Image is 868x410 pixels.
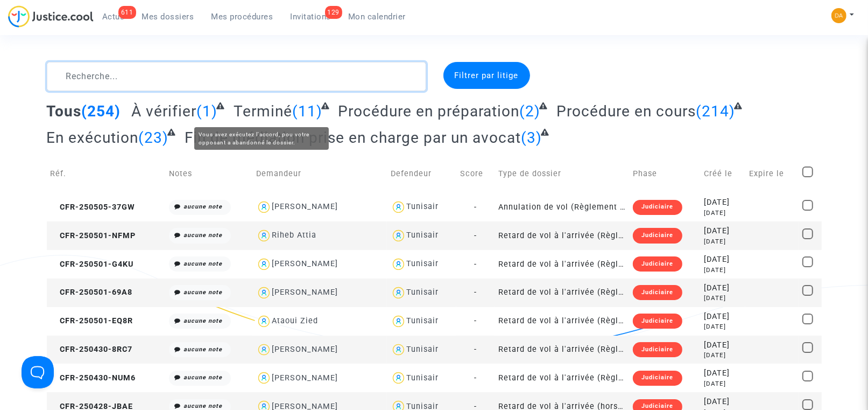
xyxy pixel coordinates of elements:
td: Expire le [745,155,799,193]
span: - [474,288,477,297]
td: Annulation de vol (Règlement CE n°261/2004) [495,193,629,221]
div: [DATE] [704,197,742,209]
iframe: Help Scout Beacon - Open [22,356,54,388]
img: icon-user.svg [256,285,272,301]
div: [DATE] [704,379,742,388]
span: CFR-250505-37GW [51,203,136,212]
span: - [474,231,477,240]
div: Tunisair [406,259,439,268]
span: Actus [102,12,125,22]
div: [PERSON_NAME] [272,345,338,354]
span: - [474,373,477,383]
td: Retard de vol à l'arrivée (Règlement CE n°261/2004) [495,250,629,279]
div: [DATE] [704,351,742,360]
div: [DATE] [704,209,742,218]
span: (3) [521,129,542,147]
td: Retard de vol à l'arrivée (Règlement CE n°261/2004) [495,364,629,392]
i: aucune note [184,317,223,324]
td: Type de dossier [495,155,629,193]
div: [DATE] [704,266,742,275]
span: CFR-250501-NFMP [51,231,136,240]
span: Tous [47,102,82,120]
a: Mon calendrier [340,9,414,25]
img: icon-user.svg [391,228,406,244]
span: À vérifier [131,102,196,120]
span: (11) [292,102,322,120]
span: Mes dossiers [142,12,194,22]
td: Créé le [700,155,745,193]
img: jc-logo.svg [8,5,94,27]
td: Réf. [47,155,165,193]
div: Tunisair [406,202,439,211]
div: [DATE] [704,322,742,331]
img: icon-user.svg [256,342,272,358]
div: Tunisair [406,373,439,383]
span: Terminé [234,102,292,120]
img: icon-user.svg [256,256,272,272]
i: aucune note [184,374,223,381]
span: CFR-250501-G4KU [51,260,134,269]
span: Procédure en cours [556,102,696,120]
span: Fin de médiation prise en charge par un avocat [185,129,521,147]
a: Mes dossiers [133,9,203,25]
i: aucune note [184,346,223,353]
span: - [474,345,477,354]
span: En exécution [47,129,139,147]
span: (254) [82,102,121,120]
div: 129 [325,6,343,19]
div: [DATE] [704,254,742,266]
div: Judiciaire [633,256,682,272]
img: icon-user.svg [256,228,272,244]
img: icon-user.svg [256,199,272,215]
img: icon-user.svg [391,256,406,272]
div: Judiciaire [633,342,682,357]
div: [DATE] [704,282,742,294]
div: Riheb Attia [272,231,316,240]
span: Filtrer par litige [455,71,519,80]
td: Retard de vol à l'arrivée (Règlement CE n°261/2004) [495,336,629,364]
img: icon-user.svg [391,370,406,386]
span: (214) [696,102,735,120]
div: [DATE] [704,339,742,351]
a: 129Invitations [282,9,340,25]
a: 611Actus [94,9,133,25]
img: icon-user.svg [391,285,406,301]
div: [DATE] [704,237,742,246]
span: Invitations [291,12,331,22]
td: Retard de vol à l'arrivée (Règlement CE n°261/2004) [495,279,629,307]
td: Phase [629,155,700,193]
div: Tunisair [406,288,439,297]
div: Tunisair [406,345,439,354]
div: Judiciaire [633,200,682,215]
span: - [474,203,477,212]
div: 611 [118,6,136,19]
span: Procédure en préparation [338,102,519,120]
span: - [474,260,477,269]
div: Judiciaire [633,371,682,386]
div: [DATE] [704,225,742,237]
td: Score [456,155,495,193]
img: icon-user.svg [256,314,272,329]
img: icon-user.svg [391,314,406,329]
div: Tunisair [406,316,439,325]
div: Judiciaire [633,228,682,243]
td: Retard de vol à l'arrivée (Règlement CE n°261/2004) [495,221,629,250]
i: aucune note [184,260,223,267]
img: icon-user.svg [256,370,272,386]
i: aucune note [184,289,223,296]
div: [PERSON_NAME] [272,288,338,297]
span: CFR-250430-8RC7 [51,345,133,354]
span: Mes procédures [211,12,273,22]
img: f196418186172f8aa65772d580cc3cbf [831,8,846,23]
span: Mon calendrier [348,12,406,22]
div: [PERSON_NAME] [272,373,338,383]
div: Tunisair [406,231,439,240]
i: aucune note [184,203,223,210]
td: Notes [165,155,252,193]
div: Judiciaire [633,285,682,300]
i: aucune note [184,402,223,409]
span: (1) [196,102,217,120]
div: [DATE] [704,294,742,303]
span: CFR-250501-69A8 [51,288,133,297]
div: [DATE] [704,367,742,379]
